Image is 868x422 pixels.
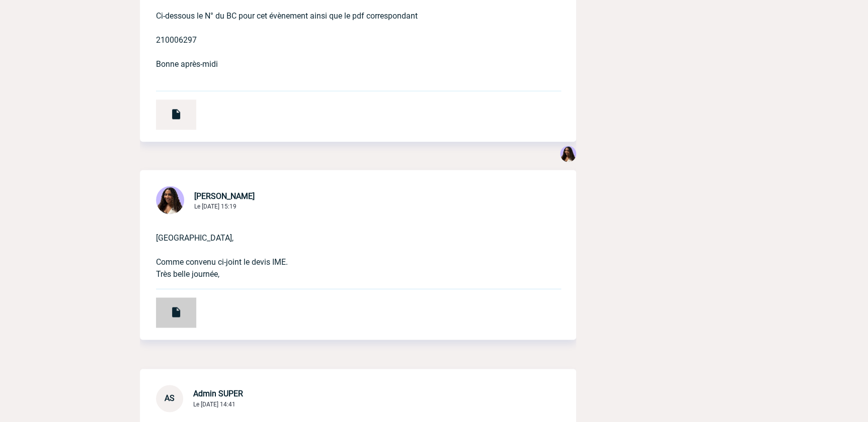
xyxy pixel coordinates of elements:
[193,389,243,398] span: Admin SUPER
[560,146,576,164] div: Jessica NETO BOGALHO 12 Septembre 2025 à 15:49
[140,105,196,115] a: PO_86_210006297_0_F.pdf
[193,400,235,407] span: Le [DATE] 14:41
[156,216,532,280] p: [GEOGRAPHIC_DATA], Comme convenu ci-joint le devis IME. Très belle journée,
[165,393,175,403] span: AS
[140,303,196,312] a: Devis PRO451347 ABEILLE IARD & SANTE (1).pdf
[194,191,255,201] span: [PERSON_NAME]
[156,186,184,214] img: 131234-0.jpg
[560,146,576,162] img: 131234-0.jpg
[194,203,236,210] span: Le [DATE] 15:19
